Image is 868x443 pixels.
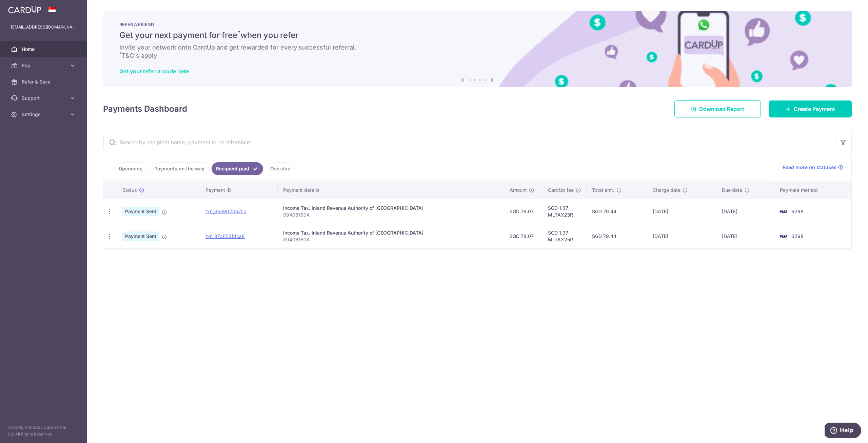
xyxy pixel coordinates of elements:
span: Pay [22,62,66,69]
a: Recipient paid [212,162,263,175]
p: S9406160A [283,211,498,218]
div: Income Tax. Inland Revenue Authority of [GEOGRAPHIC_DATA] [283,229,498,236]
p: [EMAIL_ADDRESS][DOMAIN_NAME] [11,24,76,31]
span: Charge date [653,187,680,193]
a: Read more on statuses [783,164,843,171]
td: SGD 79.44 [587,224,648,248]
td: SGD 78.07 [504,199,542,224]
input: Search by recipient name, payment id or reference [103,131,835,153]
span: Read more on statuses [783,164,836,171]
img: CardUp [8,5,41,14]
img: RAF banner [103,11,852,87]
iframe: Opens a widget where you can find more information [825,423,861,440]
a: Upcoming [114,162,147,175]
td: SGD 79.44 [587,199,648,224]
a: Overdue [266,162,295,175]
a: txn_87d653fdca8 [205,233,245,239]
h4: Payments Dashboard [103,103,187,115]
td: [DATE] [716,199,774,224]
div: Income Tax. Inland Revenue Authority of [GEOGRAPHIC_DATA] [283,205,498,211]
span: Settings [22,111,66,118]
th: Payment ID [200,181,278,199]
a: Get your referral code here [119,68,189,75]
p: S9406160A [283,236,498,243]
a: Payments on the way [150,162,209,175]
span: CardUp fee [548,187,574,193]
td: [DATE] [716,224,774,248]
span: Total amt. [592,187,614,193]
th: Payment method [774,181,852,199]
h5: Get your next payment for free when you refer [119,30,835,41]
td: [DATE] [647,199,716,224]
td: SGD 1.37 MLTAX25R [542,224,587,248]
img: Bank Card [776,207,790,216]
span: Payment Sent [122,207,159,216]
td: [DATE] [647,224,716,248]
p: REFER A FRIEND [119,22,835,27]
td: SGD 78.07 [504,224,542,248]
img: Bank Card [776,232,790,240]
span: Due date [722,187,742,193]
span: Refer & Save [22,78,66,85]
th: Payment details [278,181,504,199]
td: SGD 1.37 MLTAX25R [542,199,587,224]
span: Create Payment [794,105,835,113]
a: txn_66e902067cb [205,208,246,214]
h6: Invite your network onto CardUp and get rewarded for every successful referral. T&C's apply [119,43,835,60]
span: Download Report [699,105,744,113]
span: Home [22,46,66,53]
span: Status [122,187,137,193]
span: Support [22,95,66,101]
span: Payment Sent [122,232,159,241]
a: Create Payment [769,100,852,117]
span: 6298 [791,208,804,214]
span: 6298 [791,233,804,239]
a: Download Report [674,100,761,117]
span: Amount [510,187,527,193]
